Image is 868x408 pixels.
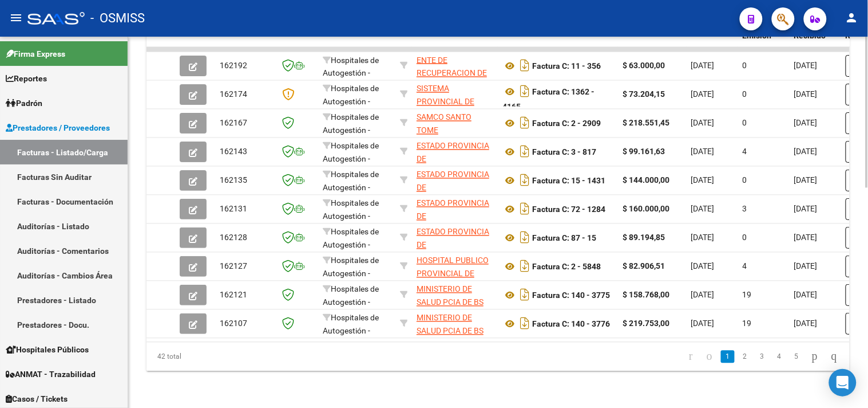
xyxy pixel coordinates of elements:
[623,319,669,328] strong: $ 219.753,00
[754,347,771,367] li: page 3
[502,88,594,112] strong: Factura C: 1362 - 4165
[517,114,532,132] i: Descargar documento
[743,291,752,300] span: 19
[220,176,247,185] span: 162135
[794,262,818,271] span: [DATE]
[743,205,747,214] span: 3
[220,61,247,70] span: 162192
[417,285,483,320] span: MINISTERIO DE SALUD PCIA DE BS AS
[517,83,532,101] i: Descargar documento
[532,62,601,71] strong: Factura C: 11 - 356
[738,351,752,363] a: 2
[220,119,247,128] span: 162167
[517,257,532,276] i: Descargar documento
[9,11,23,25] mat-icon: menu
[6,48,65,60] span: Firma Express
[417,197,493,221] div: 30673377544
[691,233,715,242] span: [DATE]
[532,119,601,128] strong: Factura C: 2 - 2909
[807,351,823,363] a: go to next page
[417,54,493,78] div: 30718615700
[772,351,786,363] a: 4
[794,61,818,70] span: [DATE]
[829,369,857,397] div: Open Intercom Messenger
[743,262,747,271] span: 4
[517,143,532,161] i: Descargar documento
[743,119,747,128] span: 0
[517,286,532,304] i: Descargar documento
[788,347,805,367] li: page 5
[743,147,747,156] span: 4
[623,233,665,242] strong: $ 89.194,85
[417,312,493,336] div: 30626983398
[417,140,493,164] div: 30673377544
[323,256,379,292] span: Hospitales de Autogestión - Afiliaciones
[532,262,601,272] strong: Factura C: 2 - 5848
[6,121,110,134] span: Prestadores / Proveedores
[323,285,379,320] span: Hospitales de Autogestión - Afiliaciones
[691,119,715,128] span: [DATE]
[623,262,665,271] strong: $ 82.906,51
[6,393,68,405] span: Casos / Tickets
[845,11,859,25] mat-icon: person
[417,254,493,278] div: 30672338855
[220,233,247,242] span: 162128
[532,320,610,329] strong: Factura C: 140 - 3776
[417,227,494,263] span: ESTADO PROVINCIA DE [GEOGRAPHIC_DATA]
[691,147,715,156] span: [DATE]
[691,61,715,70] span: [DATE]
[743,90,747,99] span: 0
[794,319,818,328] span: [DATE]
[623,176,669,185] strong: $ 144.000,00
[532,234,596,243] strong: Factura C: 87 - 15
[743,319,752,328] span: 19
[623,291,669,300] strong: $ 158.768,00
[691,205,715,214] span: [DATE]
[691,319,715,328] span: [DATE]
[6,343,89,356] span: Hospitales Públicos
[220,147,247,156] span: 162143
[623,119,669,128] strong: $ 218.551,45
[532,205,605,214] strong: Factura C: 72 - 1284
[6,368,96,380] span: ANMAT - Trazabilidad
[701,351,718,363] a: go to previous page
[794,291,818,300] span: [DATE]
[719,347,736,367] li: page 1
[323,313,379,349] span: Hospitales de Autogestión - Afiliaciones
[220,205,247,214] span: 162131
[517,229,532,247] i: Descargar documento
[417,113,471,135] span: SAMCO SANTO TOME
[532,291,610,300] strong: Factura C: 140 - 3775
[323,170,379,206] span: Hospitales de Autogestión - Afiliaciones
[220,291,247,300] span: 162121
[743,176,747,185] span: 0
[532,176,605,186] strong: Factura C: 15 - 1431
[755,351,769,363] a: 3
[691,90,715,99] span: [DATE]
[220,319,247,328] span: 162107
[794,176,818,185] span: [DATE]
[417,170,494,206] span: ESTADO PROVINCIA DE [GEOGRAPHIC_DATA]
[517,315,532,333] i: Descargar documento
[794,119,818,128] span: [DATE]
[6,72,47,85] span: Reportes
[517,200,532,218] i: Descargar documento
[623,90,665,99] strong: $ 73.204,15
[417,168,493,193] div: 30673377544
[417,256,489,304] span: HOSPITAL PUBLICO PROVINCIAL DE PEDIATRIADE AUTOGESTION
[417,84,474,120] span: SISTEMA PROVINCIAL DE SALUD
[323,142,379,177] span: Hospitales de Autogestión - Afiliaciones
[220,90,247,99] span: 162174
[623,147,665,156] strong: $ 99.161,63
[417,111,493,135] div: 33674545709
[790,351,803,363] a: 5
[794,90,818,99] span: [DATE]
[417,199,494,234] span: ESTADO PROVINCIA DE [GEOGRAPHIC_DATA]
[146,343,285,371] div: 42 total
[743,61,747,70] span: 0
[771,347,788,367] li: page 4
[743,233,747,242] span: 0
[417,313,483,349] span: MINISTERIO DE SALUD PCIA DE BS AS
[323,199,379,234] span: Hospitales de Autogestión - Afiliaciones
[90,6,145,31] span: - OSMISS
